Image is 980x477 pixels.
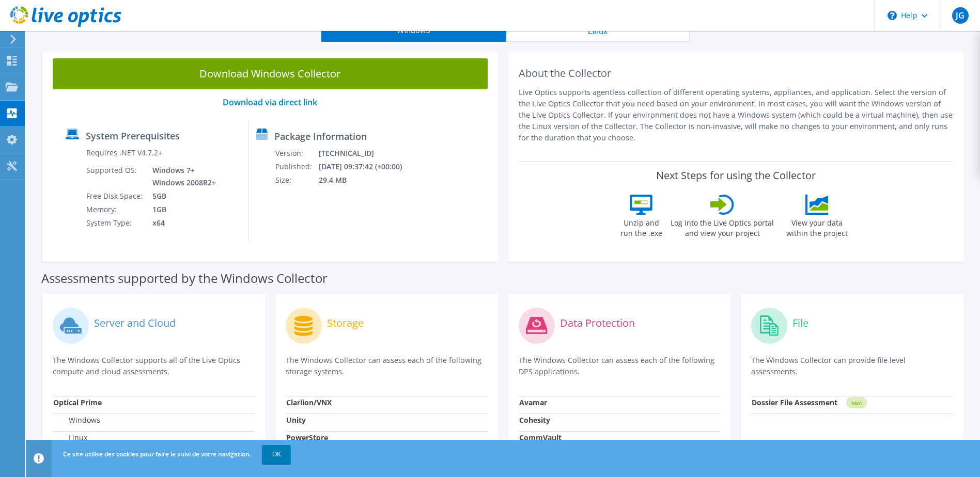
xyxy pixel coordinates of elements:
p: The Windows Collector can provide file level assessments. [751,355,953,377]
p: Live Optics supports agentless collection of different operating systems, appliances, and applica... [519,87,954,144]
td: System Type: [86,216,145,230]
p: The Windows Collector supports all of the Live Optics compute and cloud assessments. [53,355,255,377]
label: Windows [53,415,100,425]
strong: Avamar [519,397,547,407]
label: Log into the Live Optics portal and view your project [670,215,774,239]
strong: CommVault [519,433,562,442]
p: The Windows Collector can assess each of the following storage systems. [286,355,488,377]
td: 1GB [145,203,218,216]
label: View your data within the project [780,215,854,239]
label: Server and Cloud [94,318,176,328]
strong: Dossier File Assessment [752,397,837,407]
label: Assessments supported by the Windows Collector [41,273,328,283]
h2: About the Collector [519,67,954,79]
label: Requires .NET V4.7.2+ [86,148,162,158]
p: The Windows Collector can assess each of the following DPS applications. [519,355,721,377]
td: [TECHNICAL_ID] [318,147,415,160]
a: Download via direct link [223,97,317,108]
tspan: NEW! [851,400,862,406]
label: Next Steps for using the Collector [656,169,816,182]
td: Memory: [86,203,145,216]
td: Free Disk Space: [86,189,145,203]
label: Linux [53,433,87,443]
a: OK [262,445,291,464]
label: Storage [327,318,364,328]
td: [DATE] 09:37:42 (+00:00) [318,160,415,173]
strong: Clariion/VNX [286,397,332,407]
label: File [792,318,808,328]
span: Ce site utilise des cookies pour faire le suivi de votre navigation. [63,450,251,458]
label: System Prerequisites [86,131,180,141]
label: Data Protection [560,318,635,328]
strong: Unity [286,415,306,425]
label: Package Information [274,131,367,141]
td: x64 [145,216,218,230]
td: Size: [275,173,318,187]
td: 29.4 MB [318,173,415,187]
strong: Cohesity [519,415,550,425]
span: JG [952,7,969,24]
td: Supported OS: [86,164,145,189]
svg: \n [888,11,897,20]
a: Download Windows Collector [53,58,488,89]
strong: PowerStore [286,433,328,442]
td: Published: [275,160,318,173]
td: Windows 7+ Windows 2008R2+ [145,164,218,189]
label: Unzip and run the .exe [617,215,665,239]
strong: Optical Prime [53,397,102,407]
td: Version: [275,147,318,160]
td: 5GB [145,189,218,203]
